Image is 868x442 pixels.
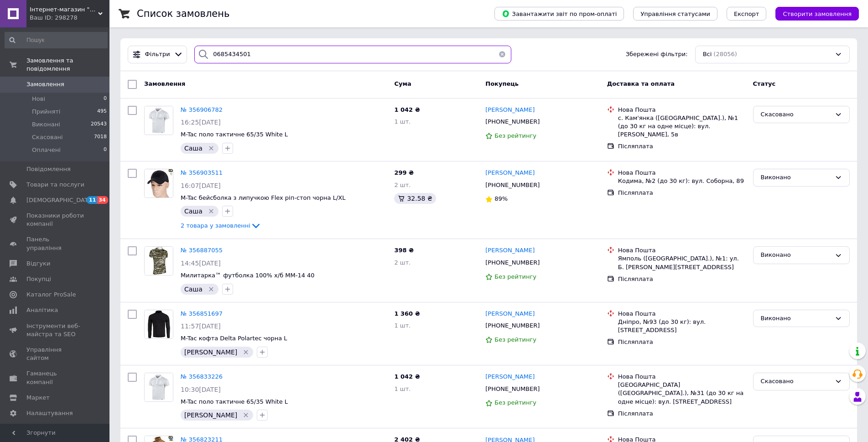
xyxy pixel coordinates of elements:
div: Післяплата [618,338,746,346]
span: 1 042 ₴ [394,373,420,380]
span: 0 [104,146,107,154]
span: 14:45[DATE] [181,260,221,267]
span: 11:57[DATE] [181,322,221,330]
div: Виконано [761,314,831,323]
span: Інструменти веб-майстра та SEO [26,322,84,338]
span: № 356887055 [181,247,223,254]
div: Післяплата [618,189,746,197]
span: [DEMOGRAPHIC_DATA] [26,196,94,204]
span: Замовлення [144,80,185,87]
button: Створити замовлення [775,7,859,21]
span: № 356851697 [181,310,223,317]
span: Аналітика [26,306,58,314]
a: M-Tac бейсболка з липучкою Flex ріп-стоп чорна L/XL [181,194,345,201]
svg: Видалити мітку [208,286,215,293]
span: Замовлення [26,80,64,88]
span: Без рейтингу [494,336,536,343]
span: Виконані [32,120,60,129]
div: 32.58 ₴ [394,193,436,204]
span: 398 ₴ [394,247,414,254]
div: Післяплата [618,142,746,151]
a: M-Tac поло тактичне 65/35 White L [181,131,288,138]
span: Управління сайтом [26,346,84,362]
span: [PERSON_NAME] [485,106,535,113]
svg: Видалити мітку [242,348,249,356]
span: Cаша [184,145,203,152]
a: Фото товару [144,373,173,402]
span: Гаманець компанії [26,369,84,386]
span: Всі [703,50,712,59]
span: 1 шт. [394,118,411,125]
div: Нова Пошта [618,310,746,318]
span: (28056) [713,51,737,57]
a: [PERSON_NAME] [485,373,535,381]
span: [PERSON_NAME] [485,169,535,176]
span: Повідомлення [26,165,71,173]
span: [PHONE_NUMBER] [485,322,540,329]
div: Нова Пошта [618,169,746,177]
div: Виконано [761,250,831,260]
span: 0 [104,95,107,103]
div: с. Кам'янка ([GEOGRAPHIC_DATA].), №1 (до 30 кг на одне місце): вул. [PERSON_NAME], 5в [618,114,746,139]
span: 10:30[DATE] [181,386,221,393]
svg: Видалити мітку [208,145,215,152]
span: Без рейтингу [494,273,536,280]
span: M-Tac кофта Delta Polartec чорна L [181,335,287,342]
span: 299 ₴ [394,169,414,176]
a: № 356906782 [181,106,223,113]
span: [PERSON_NAME] [184,411,237,419]
span: 11 [87,196,97,204]
a: [PERSON_NAME] [485,310,535,318]
a: № 356833226 [181,373,223,380]
span: Без рейтингу [494,132,536,139]
span: Оплачені [32,146,61,154]
span: Нові [32,95,45,103]
span: 34 [97,196,108,204]
svg: Видалити мітку [208,208,215,215]
button: Завантажити звіт по пром-оплаті [494,7,624,21]
img: Фото товару [145,247,173,275]
svg: Видалити мітку [242,411,249,419]
span: Експорт [734,10,759,17]
span: Налаштування [26,409,73,417]
span: 1 042 ₴ [394,106,420,113]
a: M-Tac поло тактичне 65/35 White L [181,398,288,405]
span: 7018 [94,133,107,141]
span: Cаша [184,208,203,215]
span: Відгуки [26,260,50,268]
span: 20543 [91,120,107,129]
span: [PERSON_NAME] [485,247,535,254]
span: 16:25[DATE] [181,119,221,126]
a: № 356903511 [181,169,223,176]
span: Показники роботи компанії [26,212,84,228]
div: Кодима, №2 (до 30 кг): вул. Соборна, 89 [618,177,746,185]
div: Скасовано [761,110,831,120]
span: Інтернет-магазин "Мілітарка Воєнторг" [30,5,98,14]
span: Замовлення та повідомлення [26,57,109,73]
a: [PERSON_NAME] [485,106,535,114]
span: Створити замовлення [783,10,852,17]
span: Покупець [485,80,519,87]
img: Фото товару [145,373,173,401]
span: Статус [753,80,776,87]
span: [PHONE_NUMBER] [485,182,540,188]
span: 2 товара у замовленні [181,222,250,229]
span: [PHONE_NUMBER] [485,118,540,125]
a: Створити замовлення [766,10,859,17]
button: Управління статусами [633,7,717,21]
a: 2 товара у замовленні [181,222,261,229]
div: Ваш ID: 298278 [30,14,109,22]
span: 1 шт. [394,322,411,329]
span: Скасовані [32,133,63,141]
input: Пошук за номером замовлення, ПІБ покупця, номером телефону, Email, номером накладної [194,46,511,63]
span: Прийняті [32,108,60,116]
span: 495 [97,108,107,116]
a: Фото товару [144,106,173,135]
span: 89% [494,195,508,202]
